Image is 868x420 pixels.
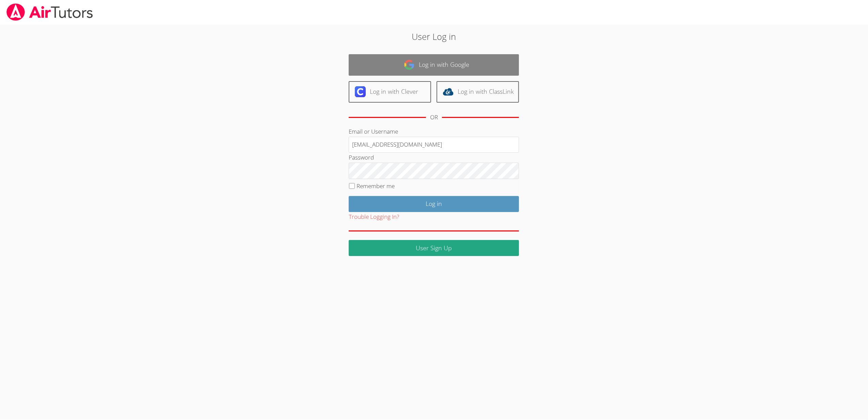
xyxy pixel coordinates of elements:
[357,182,395,190] label: Remember me
[200,30,668,43] h2: User Log in
[443,86,454,97] img: classlink-logo-d6bb404cc1216ec64c9a2012d9dc4662098be43eaf13dc465df04b49fa7ab582.svg
[349,81,431,103] a: Log in with Clever
[355,86,366,97] img: clever-logo-6eab21bc6e7a338710f1a6ff85c0baf02591cd810cc4098c63d3a4b26e2feb20.svg
[349,212,399,222] button: Trouble Logging In?
[6,3,94,21] img: airtutors_banner-c4298cdbf04f3fff15de1276eac7730deb9818008684d7c2e4769d2f7ddbe033.png
[349,54,519,76] a: Log in with Google
[349,153,374,161] label: Password
[437,81,519,103] a: Log in with ClassLink
[349,196,519,212] input: Log in
[404,59,415,70] img: google-logo-50288ca7cdecda66e5e0955fdab243c47b7ad437acaf1139b6f446037453330a.svg
[349,127,398,135] label: Email or Username
[430,112,438,122] div: OR
[349,240,519,256] a: User Sign Up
